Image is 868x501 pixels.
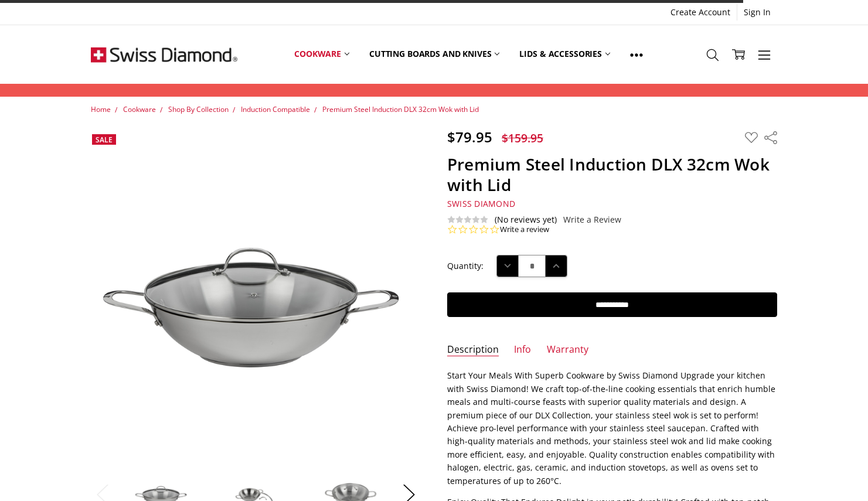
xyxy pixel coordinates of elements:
[168,104,229,114] a: Shop By Collection
[123,104,156,114] a: Cookware
[547,343,588,357] a: Warranty
[664,4,737,21] a: Create Account
[241,104,310,114] a: Induction Compatible
[447,198,515,209] span: Swiss Diamond
[502,130,543,146] span: $159.95
[620,28,653,81] a: Show All
[514,343,531,357] a: Info
[737,4,777,21] a: Sign In
[447,260,484,272] label: Quantity:
[96,135,113,145] span: Sale
[495,215,557,224] span: (No reviews yet)
[509,28,619,80] a: Lids & Accessories
[563,215,621,224] a: Write a Review
[447,369,777,488] p: Start Your Meals With Superb Cookware by Swiss Diamond Upgrade your kitchen with Swiss Diamond! W...
[447,127,492,146] span: $79.95
[447,343,499,357] a: Description
[91,25,237,84] img: Free Shipping On Every Order
[91,104,111,114] a: Home
[500,224,549,235] a: Write a review
[359,28,510,80] a: Cutting boards and knives
[447,154,777,195] h1: Premium Steel Induction DLX 32cm Wok with Lid
[284,28,359,80] a: Cookware
[322,104,479,114] a: Premium Steel Induction DLX 32cm Wok with Lid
